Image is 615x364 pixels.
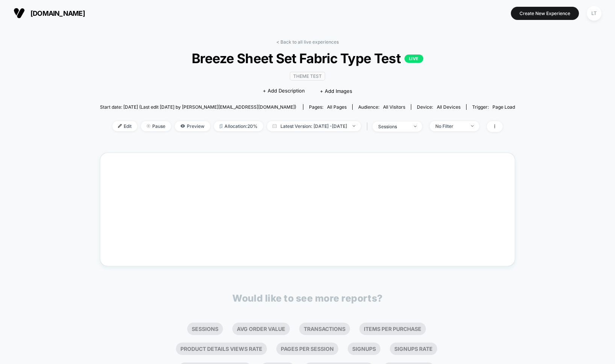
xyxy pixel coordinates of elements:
span: all devices [437,104,460,110]
a: < Back to all live experiences [276,39,339,45]
li: Product Details Views Rate [176,343,267,355]
span: Device: [411,104,466,110]
span: Allocation: 20% [214,121,263,131]
img: edit [118,124,122,128]
span: + Add Images [320,88,352,94]
li: Pages Per Session [276,343,338,355]
div: No Filter [435,123,465,129]
span: Edit [112,121,137,131]
span: | [365,121,373,132]
div: Audience: [358,104,405,110]
span: Preview [175,121,210,131]
span: All Visitors [383,104,405,110]
img: end [147,124,150,128]
button: [DOMAIN_NAME] [11,7,87,19]
li: Signups [348,343,380,355]
img: end [353,125,355,127]
span: + Add Description [263,87,305,95]
div: Pages: [309,104,347,110]
p: LIVE [404,55,423,63]
button: Create New Experience [511,7,579,20]
span: Page Load [492,104,515,110]
img: end [471,125,474,127]
li: Signups Rate [390,343,437,355]
li: Sessions [187,323,223,335]
img: rebalance [220,124,223,128]
span: Theme Test [290,72,325,80]
li: Avg Order Value [232,323,290,335]
span: all pages [327,104,347,110]
span: Pause [141,121,171,131]
div: LT [587,6,601,21]
span: Start date: [DATE] (Last edit [DATE] by [PERSON_NAME][EMAIL_ADDRESS][DOMAIN_NAME]) [100,104,296,110]
span: Breeze Sheet Set Fabric Type Test [121,50,494,66]
img: Visually logo [14,8,25,19]
img: end [414,126,417,127]
div: Trigger: [472,104,515,110]
p: Would like to see more reports? [232,293,383,304]
li: Transactions [299,323,350,335]
span: [DOMAIN_NAME] [30,9,85,17]
img: calendar [273,124,277,128]
li: Items Per Purchase [359,323,426,335]
div: sessions [378,124,408,129]
button: LT [585,6,604,21]
span: Latest Version: [DATE] - [DATE] [267,121,361,131]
